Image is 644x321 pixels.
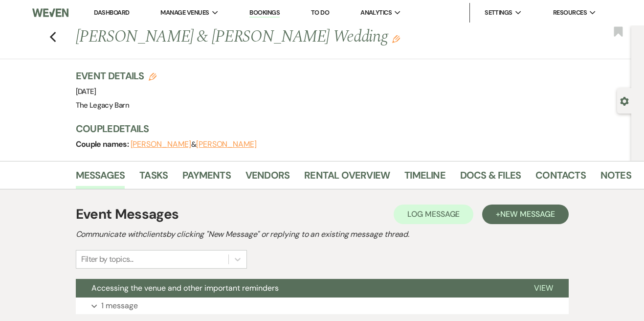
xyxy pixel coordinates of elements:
[76,204,179,225] h1: Event Messages
[81,253,133,265] div: Filter by topics...
[500,209,555,219] span: New Message
[518,279,569,298] button: View
[160,8,209,18] span: Manage Venues
[534,283,553,293] span: View
[407,209,460,219] span: Log Message
[76,139,131,149] span: Couple names:
[600,167,631,189] a: Notes
[76,298,569,314] button: 1 message
[91,283,279,293] span: Accessing the venue and other important reminders
[196,140,257,148] button: [PERSON_NAME]
[360,8,392,18] span: Analytics
[249,8,280,18] a: Bookings
[76,100,129,110] span: The Legacy Barn
[482,205,568,224] button: +New Message
[76,87,96,96] span: [DATE]
[76,229,569,240] h2: Communicate with clients by clicking "New Message" or replying to an existing message thread.
[392,34,400,43] button: Edit
[76,122,622,136] h3: Couple Details
[94,8,129,17] a: Dashboard
[245,167,289,189] a: Vendors
[182,167,231,189] a: Payments
[304,167,390,189] a: Rental Overview
[32,2,69,23] img: Weven Logo
[311,8,329,17] a: To Do
[460,167,521,189] a: Docs & Files
[553,8,587,18] span: Resources
[394,205,473,224] button: Log Message
[76,25,514,49] h1: [PERSON_NAME] & [PERSON_NAME] Wedding
[139,167,168,189] a: Tasks
[535,167,586,189] a: Contacts
[76,279,518,298] button: Accessing the venue and other important reminders
[620,96,629,105] button: Open lead details
[485,8,512,18] span: Settings
[101,299,138,312] p: 1 message
[131,140,191,148] button: [PERSON_NAME]
[404,167,445,189] a: Timeline
[76,69,157,83] h3: Event Details
[131,139,257,149] span: &
[76,167,125,189] a: Messages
